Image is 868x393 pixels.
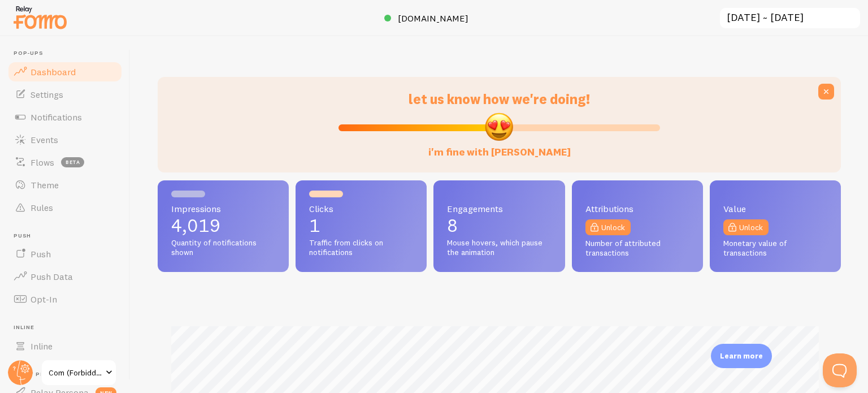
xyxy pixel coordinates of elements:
a: Notifications [7,106,123,128]
span: Value [723,204,827,213]
span: Settings [31,89,63,100]
span: Number of attributed transactions [585,239,689,258]
span: Notifications [31,111,82,123]
span: Opt-In [31,293,57,305]
img: emoji.png [484,111,514,142]
span: Engagements [447,204,551,213]
span: Rules [31,202,53,213]
span: Pop-ups [14,50,123,57]
a: Inline [7,335,123,357]
span: Push Data [31,271,73,282]
a: Settings [7,83,123,106]
span: let us know how we're doing! [409,90,590,107]
a: Events [7,128,123,151]
a: Flows beta [7,151,123,174]
div: Learn more [711,344,772,368]
p: Learn more [720,351,763,361]
a: Com (Forbiddenfruit) [41,359,117,386]
span: Push [14,232,123,240]
span: Clicks [309,204,413,213]
span: Monetary value of transactions [723,239,827,258]
img: fomo-relay-logo-orange.svg [12,3,68,32]
span: Theme [31,179,59,191]
a: Push Data [7,265,123,288]
a: Dashboard [7,61,123,83]
a: Opt-In [7,288,123,310]
span: Push [31,248,51,260]
p: 4,019 [171,217,275,235]
a: Push [7,243,123,265]
p: 8 [447,217,551,235]
span: Quantity of notifications shown [171,238,275,258]
span: Inline [14,324,123,331]
span: Impressions [171,204,275,213]
a: Unlock [585,219,631,235]
a: Rules [7,196,123,219]
iframe: Help Scout Beacon - Open [823,353,857,387]
span: Mouse hovers, which pause the animation [447,238,551,258]
span: beta [61,157,84,167]
span: Events [31,134,58,145]
span: Com (Forbiddenfruit) [49,366,102,379]
span: Attributions [585,204,689,213]
span: Dashboard [31,66,76,77]
label: i'm fine with [PERSON_NAME] [428,135,571,159]
span: Inline [31,340,53,352]
span: Flows [31,157,54,168]
a: Theme [7,174,123,196]
p: 1 [309,217,413,235]
span: Traffic from clicks on notifications [309,238,413,258]
a: Unlock [723,219,769,235]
